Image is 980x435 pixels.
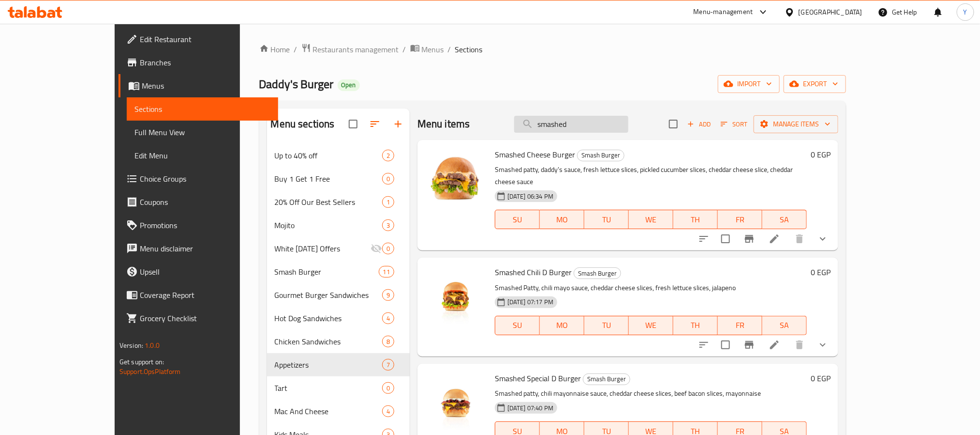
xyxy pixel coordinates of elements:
button: TU [584,316,629,335]
div: Smash Burger [583,373,630,385]
div: items [382,405,394,417]
span: 20% Off Our Best Sellers [275,196,382,208]
span: FR [722,318,758,332]
button: Branch-specific-item [738,227,761,250]
div: Mac And Cheese4 [267,400,410,423]
span: 4 [383,314,394,323]
img: Smashed Chili D Burger [425,265,487,327]
span: TH [677,318,714,332]
span: SU [499,318,536,332]
button: Branch-specific-item [738,333,761,357]
span: Appetizers [275,359,382,371]
div: items [382,289,394,301]
h2: Menu items [417,117,470,131]
span: Select to update [715,229,736,249]
h6: 0 EGP [811,265,831,279]
span: [DATE] 07:17 PM [504,297,557,307]
span: Mojito [275,219,382,231]
span: FR [722,213,758,227]
span: [DATE] 06:34 PM [504,192,557,201]
div: 20% Off Our Best Sellers1 [267,190,410,214]
div: Hot Dog Sandwiches4 [267,307,410,330]
div: Up to 40% off2 [267,144,410,167]
span: Version: [119,339,143,352]
button: sort-choices [692,333,715,357]
span: Smash Burger [578,150,624,161]
span: Smash Burger [574,268,621,279]
a: Coupons [119,190,278,214]
span: SU [499,213,536,227]
svg: Inactive section [371,243,382,254]
button: FR [718,316,762,335]
div: Smash Burger11 [267,260,410,283]
span: 7 [383,360,394,370]
div: Buy 1 Get 1 Free0 [267,167,410,190]
nav: breadcrumb [259,43,846,56]
a: Edit menu item [769,339,780,351]
button: TH [673,210,718,229]
button: MO [540,210,584,229]
span: Sections [455,44,483,55]
div: items [382,196,394,208]
span: 0 [383,244,394,253]
a: Menus [119,74,278,97]
span: Add [686,119,712,130]
a: Menu disclaimer [119,237,278,260]
span: 9 [383,291,394,300]
button: sort-choices [692,227,715,250]
div: Smash Burger [275,266,379,278]
p: Smashed patty, chili mayonnaise sauce, cheddar cheese slices, beef bacon slices, mayonnaise [495,388,807,400]
div: Gourmet Burger Sandwiches [275,289,382,301]
button: Add [683,117,714,132]
span: Smashed Special D Burger [495,371,581,386]
span: 11 [379,267,394,277]
span: [DATE] 07:40 PM [504,404,557,413]
span: Upsell [140,266,270,278]
span: Coupons [140,196,270,208]
span: Get support on: [119,356,164,368]
img: Smashed Special D Burger [425,372,487,434]
button: delete [788,333,811,357]
span: Chicken Sandwiches [275,336,382,347]
a: Choice Groups [119,167,278,190]
div: Chicken Sandwiches8 [267,330,410,353]
span: Tart [275,382,382,394]
div: Open [338,79,360,91]
div: items [382,243,394,254]
button: delete [788,227,811,250]
svg: Show Choices [817,233,829,245]
button: WE [629,316,673,335]
a: Menus [410,43,444,56]
span: 0 [383,174,394,184]
button: SA [762,316,807,335]
span: 4 [383,407,394,416]
span: WE [633,318,669,332]
button: show more [811,227,834,250]
span: export [791,78,838,90]
span: Menus [142,80,270,92]
div: White [DATE] Offers0 [267,237,410,260]
span: Select to update [715,335,736,355]
span: SA [766,213,803,227]
span: Smashed Cheese Burger [495,147,575,162]
span: Full Menu View [134,126,270,138]
span: Select section [663,114,683,134]
span: Open [338,81,360,89]
div: [GEOGRAPHIC_DATA] [799,7,862,17]
button: SA [762,210,807,229]
div: Smash Burger [574,267,621,279]
button: Add section [386,112,410,136]
h6: 0 EGP [811,372,831,385]
button: show more [811,333,834,357]
div: items [379,266,394,278]
div: items [382,173,394,185]
span: Manage items [761,118,831,130]
div: Appetizers7 [267,353,410,376]
span: Edit Menu [134,150,270,161]
a: Edit Menu [127,144,278,167]
span: Smash Burger [583,373,630,385]
button: export [784,75,846,93]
